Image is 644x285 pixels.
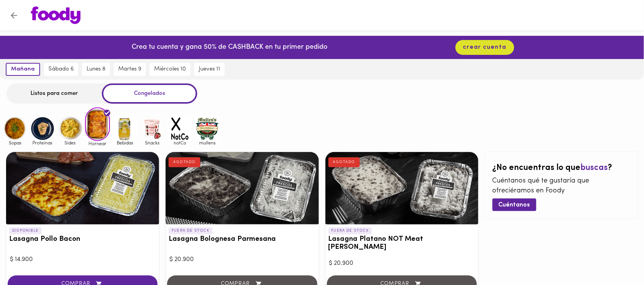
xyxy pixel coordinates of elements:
span: buscas [581,163,608,172]
span: Hornear [85,141,110,146]
span: Snacks [140,140,165,145]
button: crear cuenta [456,40,514,55]
p: Cuéntanos qué te gustaría que ofreciéramos en Foody [493,176,630,196]
div: Congelados [102,83,197,104]
img: Hornear [85,107,110,141]
span: Sopas [3,140,27,145]
span: Bebidas [113,140,137,145]
button: martes 9 [114,63,146,76]
div: Lasagna Platano NOT Meat Burger [325,152,478,224]
div: Listos para comer [6,83,102,104]
h2: ¿No encuentras lo que ? [493,163,630,173]
img: logo.png [31,6,80,24]
p: DISPONIBLE [9,227,42,234]
span: jueves 11 [199,66,220,73]
iframe: Messagebird Livechat Widget [600,241,636,277]
img: mullens [195,116,220,141]
span: Proteinas [30,140,55,145]
span: Cuéntanos [499,202,530,209]
p: FUERA DE STOCK [328,227,372,234]
h3: Lasagna Platano NOT Meat [PERSON_NAME] [328,235,475,251]
span: miércoles 10 [154,66,186,73]
img: Proteinas [30,116,55,141]
span: martes 9 [118,66,141,73]
button: Cuéntanos [493,199,536,211]
button: Volver [5,6,23,25]
div: $ 20.900 [329,259,475,268]
span: mullens [195,140,220,145]
p: Crea tu cuenta y gana 50% de CASHBACK en tu primer pedido [132,43,327,53]
span: Sides [58,140,82,145]
button: miércoles 10 [150,63,190,76]
div: $ 20.900 [169,255,315,264]
img: Sides [58,116,82,141]
div: Lasagna Bolognesa Parmesana [166,152,319,224]
p: FUERA DE STOCK [169,227,213,234]
h3: Lasagna Bolognesa Parmesana [169,235,316,243]
h3: Lasagna Pollo Bacon [9,235,156,243]
span: notCo [167,140,192,145]
div: AGOTADO [328,157,360,167]
button: lunes 8 [82,63,110,76]
button: jueves 11 [194,63,225,76]
img: Bebidas [113,116,137,141]
span: lunes 8 [87,66,105,73]
button: sábado 6 [44,63,78,76]
span: crear cuenta [463,44,507,51]
img: notCo [167,116,192,141]
img: Snacks [140,116,165,141]
button: mañana [6,63,40,76]
img: Sopas [3,116,27,141]
div: Lasagna Pollo Bacon [6,152,159,224]
div: AGOTADO [169,157,200,167]
div: $ 14.900 [10,255,155,264]
span: mañana [11,66,35,73]
span: sábado 6 [48,66,74,73]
